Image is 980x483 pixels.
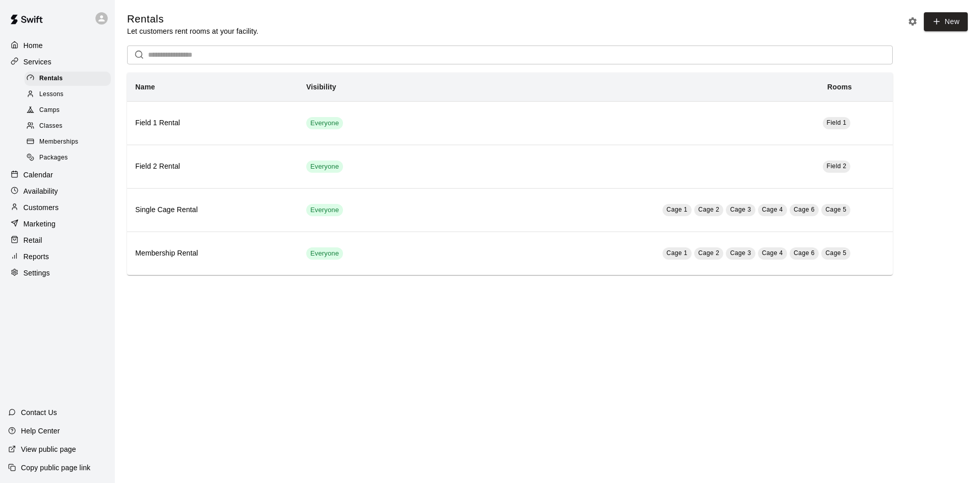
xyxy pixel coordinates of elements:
[8,216,107,232] a: Marketing
[667,206,688,213] span: Cage 1
[306,249,343,259] span: Everyone
[698,249,719,257] span: Cage 2
[306,160,343,173] div: This service is visible to all of your customers
[762,206,783,213] span: Cage 4
[730,206,751,213] span: Cage 3
[306,119,343,128] span: Everyone
[8,200,107,215] a: Customers
[730,249,751,257] span: Cage 3
[21,463,90,473] p: Copy public page link
[306,247,343,260] div: This service is visible to all of your customers
[825,249,846,257] span: Cage 5
[827,163,847,170] span: Field 2
[24,119,115,134] a: Classes
[306,117,343,129] div: This service is visible to all of your customers
[825,206,846,213] span: Cage 5
[794,249,815,257] span: Cage 6
[905,14,920,29] button: Rental settings
[24,103,115,119] a: Camps
[24,86,115,102] a: Lessons
[8,265,107,281] a: Settings
[127,73,893,275] table: simple table
[8,54,107,70] a: Services
[135,161,290,172] h6: Field 2 Rental
[39,153,68,163] span: Packages
[794,206,815,213] span: Cage 6
[39,89,64,100] span: Lessons
[306,162,343,172] span: Everyone
[306,83,336,91] b: Visibility
[23,170,53,180] p: Calendar
[39,137,78,147] span: Memberships
[24,72,111,86] div: Rentals
[23,235,42,245] p: Retail
[23,40,43,51] p: Home
[827,83,852,91] b: Rooms
[23,202,59,213] p: Customers
[24,134,115,150] a: Memberships
[24,71,115,86] a: Rentals
[24,87,111,102] div: Lessons
[127,12,258,26] h5: Rentals
[306,204,343,216] div: This service is visible to all of your customers
[306,205,343,215] span: Everyone
[39,105,60,116] span: Camps
[24,150,115,166] a: Packages
[8,233,107,248] a: Retail
[924,12,968,31] a: New
[24,151,111,165] div: Packages
[23,57,52,67] p: Services
[39,121,62,131] span: Classes
[39,74,63,84] span: Rentals
[762,249,783,257] span: Cage 4
[127,26,258,36] p: Let customers rent rooms at your facility.
[135,204,290,216] h6: Single Cage Rental
[23,251,49,262] p: Reports
[135,83,155,91] b: Name
[667,249,688,257] span: Cage 1
[21,426,60,436] p: Help Center
[21,407,57,418] p: Contact Us
[698,206,719,213] span: Cage 2
[8,249,107,264] a: Reports
[23,268,50,278] p: Settings
[24,103,111,118] div: Camps
[24,135,111,149] div: Memberships
[21,444,76,454] p: View public page
[827,119,847,126] span: Field 1
[135,248,290,259] h6: Membership Rental
[135,118,290,129] h6: Field 1 Rental
[8,167,107,182] a: Calendar
[23,186,58,196] p: Availability
[23,219,56,229] p: Marketing
[8,38,107,53] a: Home
[8,183,107,199] a: Availability
[24,119,111,133] div: Classes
